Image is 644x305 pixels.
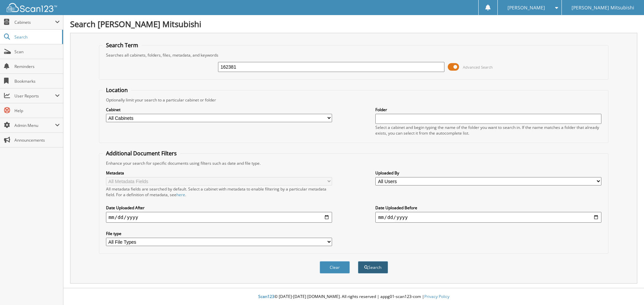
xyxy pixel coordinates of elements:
[103,86,131,94] legend: Location
[103,52,605,58] div: Searches all cabinets, folders, files, metadata, and keywords
[103,160,605,166] div: Enhance your search for specific documents using filters such as date and file type.
[14,93,55,99] span: User Reports
[106,212,332,223] input: start
[14,49,60,55] span: Scan
[610,273,644,305] iframe: Chat Widget
[375,107,601,112] label: Folder
[106,170,332,176] label: Metadata
[375,205,601,211] label: Date Uploaded Before
[14,123,55,128] span: Admin Menu
[103,42,142,49] legend: Search Term
[358,261,388,274] button: Search
[14,78,60,84] span: Bookmarks
[375,212,601,223] input: end
[106,231,332,236] label: File type
[106,107,332,112] label: Cabinet
[424,294,449,299] a: Privacy Policy
[14,64,60,69] span: Reminders
[14,34,59,40] span: Search
[70,18,637,29] h1: Search [PERSON_NAME] Mitsubishi
[14,19,55,25] span: Cabinets
[507,6,545,10] span: [PERSON_NAME]
[176,192,185,198] a: here
[14,108,60,113] span: Help
[106,186,332,198] div: All metadata fields are searched by default. Select a cabinet with metadata to enable filtering b...
[63,289,644,305] div: © [DATE]-[DATE] [DOMAIN_NAME]. All rights reserved | appg01-scan123-com |
[14,137,60,143] span: Announcements
[463,65,493,70] span: Advanced Search
[258,294,274,299] span: Scan123
[375,125,601,136] div: Select a cabinet and begin typing the name of the folder you want to search in. If the name match...
[320,261,350,274] button: Clear
[103,97,605,103] div: Optionally limit your search to a particular cabinet or folder
[103,150,180,157] legend: Additional Document Filters
[572,6,634,10] span: [PERSON_NAME] Mitsubishi
[7,3,57,12] img: scan123-logo-white.svg
[375,170,601,176] label: Uploaded By
[106,205,332,211] label: Date Uploaded After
